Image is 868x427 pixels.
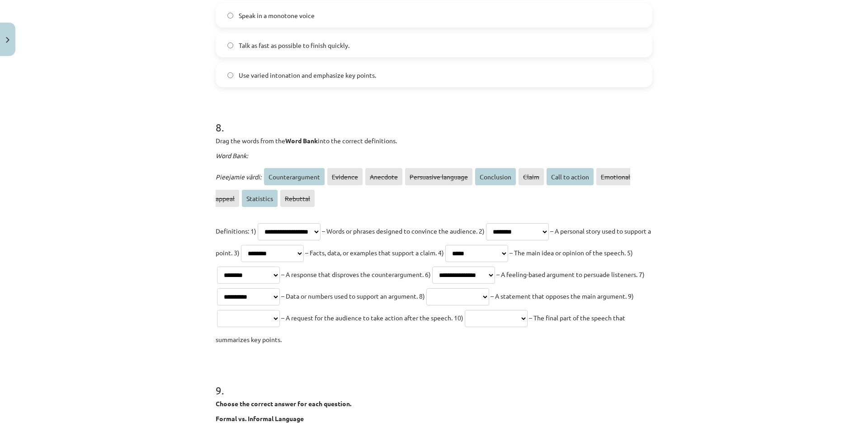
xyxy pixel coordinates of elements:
[509,249,633,257] span: – The main idea or opinion of the speech. 5)
[365,168,402,185] span: Anecdote
[242,190,278,207] span: Statistics
[216,227,256,235] span: Definitions: 1)
[281,314,463,322] span: – A request for the audience to take action after the speech. 10)
[280,190,315,207] span: Rebuttal
[216,151,248,160] i: Word Bank:
[216,173,261,181] span: Pieejamie vārdi:
[322,227,485,235] span: – Words or phrases designed to convince the audience. 2)
[547,168,594,185] span: Call to action
[227,72,233,78] input: Use varied intonation and emphasize key points.
[216,399,351,408] strong: Choose the correct answer for each question.
[281,270,431,278] span: – A response that disproves the counterargument. 6)
[216,136,652,145] p: Drag the words from the into the correct definitions.
[227,42,233,48] input: Talk as fast as possible to finish quickly.
[239,41,349,50] span: Talk as fast as possible to finish quickly.
[285,136,318,145] b: Word Bank
[491,292,634,300] span: – A statement that opposes the main argument. 9)
[216,414,304,422] b: Formal vs. Informal Language
[227,13,233,19] input: Speak in a monotone voice
[496,270,645,278] span: – A feeling-based argument to persuade listeners. 7)
[405,168,472,185] span: Persuasive language
[239,70,376,80] span: Use varied intonation and emphasize key points.
[305,249,444,257] span: – Facts, data, or examples that support a claim. 4)
[281,292,425,300] span: – Data or numbers used to support an argument. 8)
[216,105,652,133] h1: 8 .
[327,168,363,185] span: Evidence
[239,11,315,20] span: Speak in a monotone voice
[519,168,544,185] span: Claim
[264,168,325,185] span: Counterargument
[6,37,9,43] img: icon-close-lesson-0947bae3869378f0d4975bcd49f059093ad1ed9edebbc8119c70593378902aed.svg
[216,368,652,396] h1: 9 .
[475,168,516,185] span: Conclusion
